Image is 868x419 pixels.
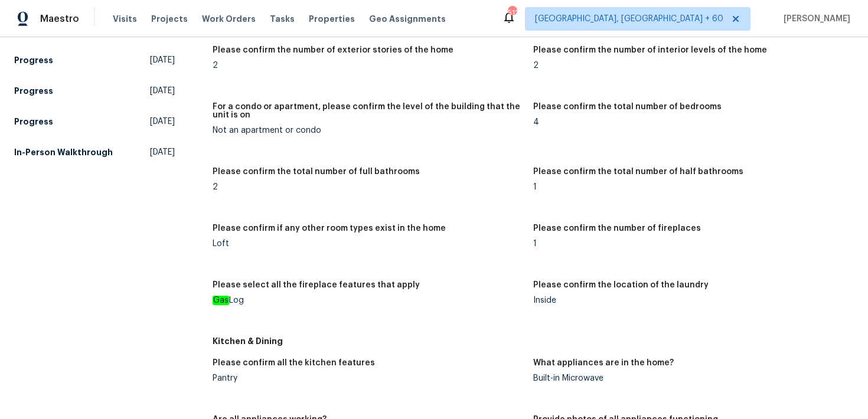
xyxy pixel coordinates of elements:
[309,13,355,25] span: Properties
[213,240,524,248] div: Loft
[270,15,295,23] span: Tasks
[508,7,516,19] div: 512
[14,85,53,97] h5: Progress
[14,54,53,66] h5: Progress
[533,281,709,289] h5: Please confirm the location of the laundry
[150,116,175,127] span: [DATE]
[535,13,723,25] span: [GEOGRAPHIC_DATA], [GEOGRAPHIC_DATA] + 60
[213,281,420,289] h5: Please select all the fireplace features that apply
[533,240,844,248] div: 1
[533,359,674,367] h5: What appliances are in the home?
[202,13,256,25] span: Work Orders
[533,61,844,70] div: 2
[533,118,844,126] div: 4
[14,146,113,158] h5: In-Person Walkthrough
[14,111,175,132] a: Progress[DATE]
[213,335,854,347] h5: Kitchen & Dining
[14,116,53,127] h5: Progress
[14,142,175,163] a: In-Person Walkthrough[DATE]
[533,296,844,305] div: Inside
[213,296,229,305] em: Gas
[14,50,175,71] a: Progress[DATE]
[213,296,524,305] div: Log
[213,224,446,233] h5: Please confirm if any other room types exist in the home
[213,126,524,135] div: Not an apartment or condo
[533,224,701,233] h5: Please confirm the number of fireplaces
[213,374,524,382] div: Pantry
[150,54,175,66] span: [DATE]
[213,183,524,191] div: 2
[150,85,175,97] span: [DATE]
[213,359,375,367] h5: Please confirm all the kitchen features
[151,13,188,25] span: Projects
[779,13,850,25] span: [PERSON_NAME]
[533,46,767,54] h5: Please confirm the number of interior levels of the home
[150,146,175,158] span: [DATE]
[533,374,844,382] div: Built-in Microwave
[14,80,175,102] a: Progress[DATE]
[213,46,453,54] h5: Please confirm the number of exterior stories of the home
[369,13,446,25] span: Geo Assignments
[213,61,524,70] div: 2
[533,103,722,111] h5: Please confirm the total number of bedrooms
[533,183,844,191] div: 1
[113,13,137,25] span: Visits
[40,13,79,25] span: Maestro
[533,168,743,176] h5: Please confirm the total number of half bathrooms
[213,168,420,176] h5: Please confirm the total number of full bathrooms
[213,103,524,119] h5: For a condo or apartment, please confirm the level of the building that the unit is on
